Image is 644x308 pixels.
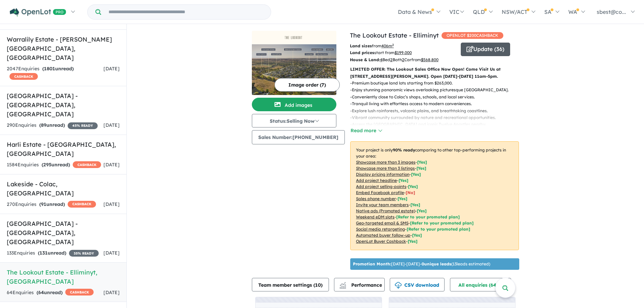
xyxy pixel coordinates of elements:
[37,289,63,295] strong: ( unread)
[41,201,46,207] span: 91
[408,239,418,244] span: [Yes]
[350,100,514,107] p: - Tranquil living with effortless access to modern conveniences.
[416,166,426,171] span: [ Yes ]
[442,32,503,39] span: OPENLOT $ 200 CASHBACK
[597,8,626,15] span: sbest@co...
[356,233,410,238] u: Automated buyer follow-up
[103,201,120,207] span: [DATE]
[356,172,409,177] u: Display pricing information
[103,289,120,295] span: [DATE]
[402,57,404,62] u: 2
[40,250,48,256] span: 131
[339,284,346,289] img: bar-chart.svg
[103,122,120,128] span: [DATE]
[350,57,380,62] b: House & Land:
[69,250,99,257] span: 35 % READY
[255,33,334,42] img: The Lookout Estate - Elliminyt Logo
[350,56,456,63] p: Bed Bath Car from
[408,184,418,189] span: [ Yes ]
[417,160,427,165] span: [ Yes ]
[350,94,514,100] p: - Conveniently close to Colac’s shops, schools, and local services.
[39,201,65,207] strong: ( unread)
[252,114,336,127] button: Status:Selling Now
[399,178,408,183] span: [ Yes ]
[356,220,408,226] u: Geo-targeted email & SMS
[395,50,412,55] u: $ 199,000
[392,43,394,47] sup: 2
[395,282,402,289] img: download icon
[353,261,391,266] b: Promotion Month:
[393,147,415,152] b: 90 % ready
[275,78,340,92] button: Image order (7)
[252,98,336,111] button: Add images
[350,31,439,39] a: The Lookout Estate - Elliminyt
[73,161,101,168] span: CASHBACK
[450,278,511,291] button: All enquiries (64)
[350,43,456,49] p: from
[350,66,519,80] p: LIMITED OFFER: The Lookout Sales Office Now Open! Come Visit Us at [STREET_ADDRESS][PERSON_NAME]....
[350,127,382,135] button: Read more
[350,80,514,87] p: - Premium boutique land lots starting from $263,000.
[356,160,415,165] u: Showcase more than 3 images
[417,208,427,213] span: [Yes]
[7,268,120,286] h5: The Lookout Estate - Elliminyt , [GEOGRAPHIC_DATA]
[356,184,406,189] u: Add project selling-points
[252,130,345,144] button: Sales Number:[PHONE_NUMBER]
[68,122,98,129] span: 45 % READY
[10,8,66,17] img: Openlot PRO Logo White
[356,214,395,219] u: Weekend eDM slots
[103,250,120,256] span: [DATE]
[356,196,396,201] u: Sales phone number
[252,44,336,95] img: The Lookout Estate - Elliminyt
[102,5,269,19] input: Try estate name, suburb, builder or developer
[350,141,519,250] p: Your project is only comparing to other top-performing projects in your area: - - - - - - - - - -...
[353,261,490,267] p: [DATE] - [DATE] - ( 13 leads estimated)
[7,200,96,209] div: 270 Enquir ies
[356,208,415,213] u: Native ads (Promoted estate)
[356,227,405,232] u: Social media retargeting
[252,31,336,95] a: The Lookout Estate - Elliminyt LogoThe Lookout Estate - Elliminyt
[350,50,374,55] b: Land prices
[381,43,394,48] u: 406 m
[350,43,372,48] b: Land sizes
[7,289,94,297] div: 64 Enquir ies
[252,278,329,291] button: Team member settings (10)
[411,172,421,177] span: [ Yes ]
[350,114,514,121] p: - Vibrant community surrounded by nature and recreational opportunities.
[315,282,321,288] span: 10
[9,73,38,80] span: CASHBACK
[390,278,445,291] button: CSV download
[422,261,451,266] b: 0 unique leads
[398,196,407,201] span: [ Yes ]
[356,166,415,171] u: Showcase more than 3 listings
[396,214,460,219] span: [Refer to your promoted plan]
[44,66,55,72] span: 1801
[38,250,66,256] strong: ( unread)
[7,91,120,119] h5: [GEOGRAPHIC_DATA] - [GEOGRAPHIC_DATA] , [GEOGRAPHIC_DATA]
[65,289,94,295] span: CASHBACK
[350,121,514,128] p: - Access the [GEOGRAPHIC_DATA] and iconic Twelve Apostles nearby.
[38,289,44,295] span: 64
[350,49,456,56] p: start from
[42,66,74,72] strong: ( unread)
[7,161,101,169] div: 1584 Enquir ies
[350,108,514,114] p: - Explore lush rainforests, volcanic plains, and breathtaking coastlines.
[461,43,510,56] button: Update (36)
[7,65,103,81] div: 2047 Enquir ies
[7,140,120,158] h5: Harli Estate - [GEOGRAPHIC_DATA] , [GEOGRAPHIC_DATA]
[334,278,385,291] button: Performance
[340,282,346,286] img: line-chart.svg
[421,57,438,62] u: $ 568,800
[7,35,120,62] h5: Warralily Estate - [PERSON_NAME][GEOGRAPHIC_DATA] , [GEOGRAPHIC_DATA]
[103,162,120,168] span: [DATE]
[43,162,51,168] span: 295
[356,178,397,183] u: Add project headline
[7,121,98,129] div: 290 Enquir ies
[42,162,70,168] strong: ( unread)
[350,87,514,93] p: - Enjoy stunning panoramic views overlooking picturesque [GEOGRAPHIC_DATA].
[410,220,474,226] span: [Refer to your promoted plan]
[407,227,470,232] span: [Refer to your promoted plan]
[406,190,415,195] span: [ No ]
[103,66,120,72] span: [DATE]
[7,249,99,257] div: 133 Enquir ies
